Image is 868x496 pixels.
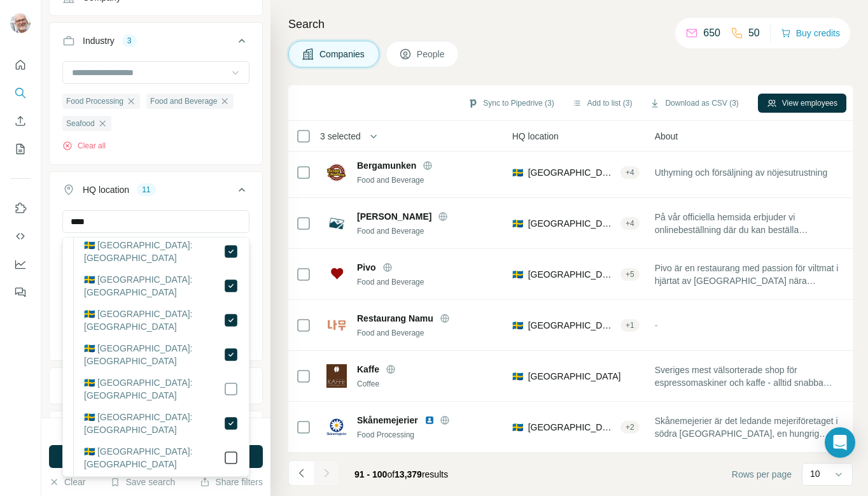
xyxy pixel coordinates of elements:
[512,421,523,434] span: 🇸🇪
[655,130,678,143] span: About
[620,269,640,280] div: + 5
[357,261,376,274] span: Pivo
[512,268,523,281] span: 🇸🇪
[655,320,658,330] span: -
[703,25,720,41] p: 650
[10,81,31,104] button: Search
[10,197,31,220] button: Use Surfe on LinkedIn
[357,414,418,427] span: Skånemejerier
[50,371,262,401] button: Annual revenue ($)
[528,268,615,281] span: [GEOGRAPHIC_DATA], Vastra Gotaland
[357,378,494,390] div: Coffee
[10,281,31,304] button: Feedback
[10,253,31,276] button: Dashboard
[528,217,615,230] span: [GEOGRAPHIC_DATA]
[84,239,223,264] label: 🇸🇪 [GEOGRAPHIC_DATA]: [GEOGRAPHIC_DATA]
[50,174,262,210] button: HQ location11
[110,476,175,488] button: Save search
[620,167,640,178] div: + 4
[459,94,563,113] button: Sync to Pipedrive (3)
[512,217,523,230] span: 🇸🇪
[512,166,523,179] span: 🇸🇪
[320,130,361,143] span: 3 selected
[781,24,840,42] button: Buy credits
[512,319,523,332] span: 🇸🇪
[326,315,347,336] img: Logo of Restaurang Namu
[354,469,448,479] span: results
[357,174,494,186] div: Food and Beverage
[10,53,31,76] button: Quick start
[66,118,95,129] span: Seafood
[319,48,366,60] span: Companies
[326,417,347,437] img: Logo of Skånemejerier
[326,264,347,285] img: Logo of Pivo
[810,467,820,480] p: 10
[84,273,223,299] label: 🇸🇪 [GEOGRAPHIC_DATA]: [GEOGRAPHIC_DATA]
[150,96,217,107] span: Food and Beverage
[326,162,347,183] img: Logo of Bergamunken
[84,376,223,402] label: 🇸🇪 [GEOGRAPHIC_DATA]: [GEOGRAPHIC_DATA]
[84,445,223,471] label: 🇸🇪 [GEOGRAPHIC_DATA]: [GEOGRAPHIC_DATA]
[10,13,31,33] img: Avatar
[655,364,843,389] span: Sveriges mest välsorterade shop för espressomaskiner och kaffe - alltid snabba leveranser!
[10,138,31,160] button: My lists
[732,468,792,481] span: Rows per page
[62,140,106,152] button: Clear all
[357,429,494,441] div: Food Processing
[83,34,115,47] div: Industry
[357,327,494,339] div: Food and Beverage
[357,210,431,223] span: [PERSON_NAME]
[641,94,747,113] button: Download as CSV (3)
[655,415,843,440] span: Skånemejerier är det ledande mejeriföretaget i södra [GEOGRAPHIC_DATA], en hungrig utmanare natio...
[357,159,416,172] span: Bergamunken
[122,35,137,46] div: 3
[357,363,379,376] span: Kaffe
[825,427,855,458] div: Open Intercom Messenger
[84,308,223,333] label: 🇸🇪 [GEOGRAPHIC_DATA]: [GEOGRAPHIC_DATA]
[50,414,262,444] button: Employees (size)
[528,166,615,179] span: [GEOGRAPHIC_DATA], [GEOGRAPHIC_DATA]
[49,476,85,488] button: Clear
[387,469,395,479] span: of
[563,94,641,113] button: Add to list (3)
[137,184,155,195] div: 11
[357,276,494,288] div: Food and Beverage
[326,213,347,234] img: Logo of Aiko sushi
[357,225,494,237] div: Food and Beverage
[288,15,853,33] h4: Search
[84,411,223,436] label: 🇸🇪 [GEOGRAPHIC_DATA]: [GEOGRAPHIC_DATA]
[512,370,523,383] span: 🇸🇪
[10,110,31,132] button: Enrich CSV
[83,183,129,196] div: HQ location
[758,94,846,113] button: View employees
[655,211,843,236] span: På vår officiella hemsida erbjuder vi onlinebeställning där du kan beställa avhämtning och utkörn...
[748,25,760,41] p: 50
[620,320,640,331] div: + 1
[357,312,433,325] span: Restaurang Namu
[288,460,314,486] button: Navigate to previous page
[424,415,435,425] img: LinkedIn logo
[655,166,828,179] span: Uthyrning och försäljning av nöjesutrustning
[512,130,559,143] span: HQ location
[10,225,31,248] button: Use Surfe API
[354,469,387,479] span: 91 - 100
[528,319,615,332] span: [GEOGRAPHIC_DATA], [GEOGRAPHIC_DATA]
[395,469,422,479] span: 13,379
[200,476,263,488] button: Share filters
[620,218,640,229] div: + 4
[66,96,123,107] span: Food Processing
[620,422,640,433] div: + 2
[84,342,223,367] label: 🇸🇪 [GEOGRAPHIC_DATA]: [GEOGRAPHIC_DATA]
[655,262,843,287] span: Pivo är en restaurang med passion för viltmat i hjärtat av [GEOGRAPHIC_DATA] nära [GEOGRAPHIC_DAT...
[326,364,347,388] img: Logo of Kaffe
[528,370,621,383] span: [GEOGRAPHIC_DATA]
[417,48,446,60] span: People
[50,25,262,61] button: Industry3
[49,445,263,468] button: Run search
[528,421,615,434] span: [GEOGRAPHIC_DATA], SE - M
